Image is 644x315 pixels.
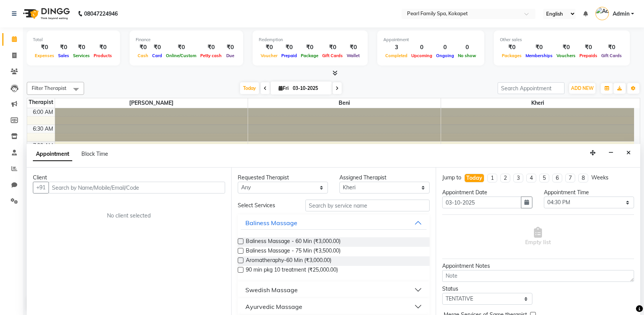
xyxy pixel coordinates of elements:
div: ₹0 [71,43,92,52]
div: ₹0 [150,43,164,52]
div: ₹0 [577,43,599,52]
div: Redemption [259,37,362,43]
span: Petty cash [198,53,224,58]
span: Products [92,53,114,58]
li: 3 [513,174,523,182]
div: Baliness Massage [245,218,297,227]
li: 1 [487,174,497,182]
span: Ongoing [434,53,456,58]
span: Prepaids [577,53,599,58]
div: Appointment [383,37,478,43]
div: ₹0 [279,43,299,52]
span: Package [299,53,320,58]
span: Admin [613,10,629,18]
span: Today [240,82,259,94]
div: Ayurvedic Massage [245,302,302,311]
span: Fri [277,85,290,91]
div: Therapist [27,98,55,106]
span: Gift Cards [320,53,345,58]
li: 5 [539,174,549,182]
div: ₹0 [56,43,71,52]
span: Sales [56,53,71,58]
div: Today [466,174,482,182]
div: 0 [434,43,456,52]
span: Baliness Massage - 75 Min (₹3,500.00) [246,247,341,256]
div: Finance [136,37,237,43]
div: Assigned Therapist [339,174,430,182]
div: ₹0 [224,43,237,52]
div: ₹0 [33,43,56,52]
span: Gift Cards [599,53,624,58]
span: 90 min pkg 10 treatment (₹25,000.00) [246,266,338,275]
div: Total [33,37,114,43]
span: Baliness Massage - 60 Min (₹3,000.00) [246,237,341,247]
span: Appointment [33,147,72,161]
span: Aromatheraphy-60 Min (₹3,000.00) [246,256,331,266]
div: Jump to [442,174,461,182]
input: Search by Name/Mobile/Email/Code [49,182,225,193]
span: Prepaid [279,53,299,58]
div: ₹0 [599,43,624,52]
div: ₹0 [524,43,555,52]
div: ₹0 [299,43,320,52]
span: Memberships [524,53,555,58]
div: ₹0 [92,43,114,52]
input: yyyy-mm-dd [442,197,521,208]
button: +91 [33,182,49,193]
div: 7:00 AM [31,142,55,150]
div: Requested Therapist [238,174,328,182]
div: Client [33,174,225,182]
div: ₹0 [500,43,524,52]
span: Expenses [33,53,56,58]
span: Packages [500,53,524,58]
div: ₹0 [259,43,279,52]
div: 3 [383,43,409,52]
button: ADD NEW [569,83,595,94]
div: ₹0 [136,43,150,52]
button: Ayurvedic Massage [241,300,427,313]
div: Select Services [232,201,300,209]
li: 6 [552,174,562,182]
div: Swedish Massage [245,285,298,294]
span: Empty list [525,227,551,246]
div: No client selected [51,212,207,220]
button: Close [623,147,634,159]
span: Card [150,53,164,58]
input: 2025-10-03 [290,83,329,94]
div: Appointment Date [442,189,532,197]
div: 6:00 AM [31,108,55,116]
span: beni [248,98,441,108]
div: 0 [456,43,478,52]
span: ADD NEW [571,85,594,91]
span: Services [71,53,92,58]
div: Appointment Notes [442,262,634,270]
button: Swedish Massage [241,283,427,297]
span: No show [456,53,478,58]
div: Appointment Time [544,189,634,197]
span: Block Time [81,150,108,157]
span: Online/Custom [164,53,198,58]
span: Cash [136,53,150,58]
button: Baliness Massage [241,216,427,230]
span: [PERSON_NAME] [55,98,248,108]
div: Weeks [591,174,608,182]
div: ₹0 [198,43,224,52]
div: ₹0 [555,43,577,52]
input: Search by service name [305,200,430,211]
span: Wallet [345,53,362,58]
img: Admin [595,7,609,20]
li: 7 [565,174,575,182]
input: Search Appointment [498,82,565,94]
div: 6:30 AM [31,125,55,133]
span: Upcoming [409,53,434,58]
span: Kheri [441,98,634,108]
b: 08047224946 [84,3,118,24]
li: 2 [500,174,510,182]
li: 4 [526,174,536,182]
div: ₹0 [320,43,345,52]
div: Other sales [500,37,624,43]
div: ₹0 [345,43,362,52]
span: Completed [383,53,409,58]
span: Vouchers [555,53,577,58]
span: Due [224,53,236,58]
